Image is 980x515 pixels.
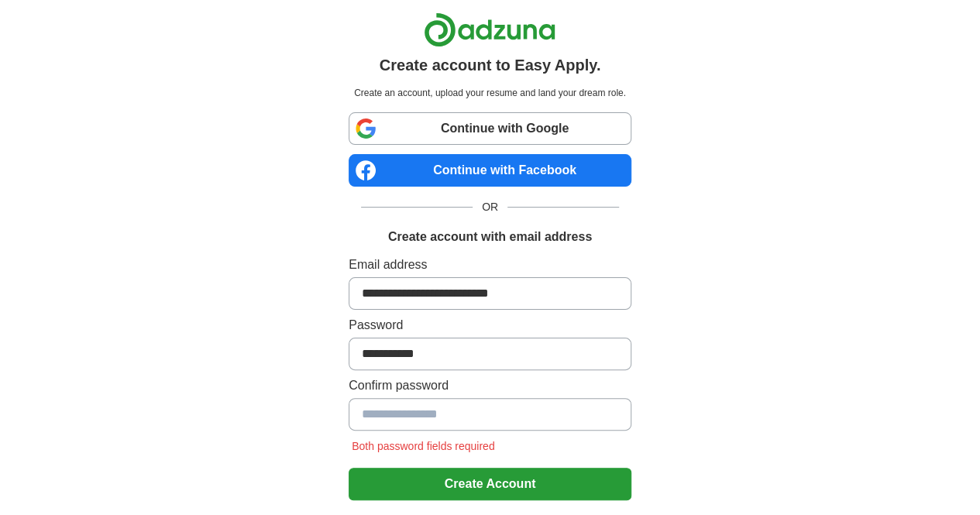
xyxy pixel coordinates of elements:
span: Both password fields required [349,440,497,452]
label: Confirm password [349,376,631,395]
h1: Create account with email address [388,228,592,246]
img: Adzuna logo [424,12,555,47]
label: Email address [349,256,631,274]
button: Create Account [349,468,631,500]
label: Password [349,316,631,335]
a: Continue with Facebook [349,154,631,187]
span: OR [473,199,507,215]
a: Continue with Google [349,112,631,145]
h1: Create account to Easy Apply. [380,53,601,77]
p: Create an account, upload your resume and land your dream role. [352,86,628,100]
